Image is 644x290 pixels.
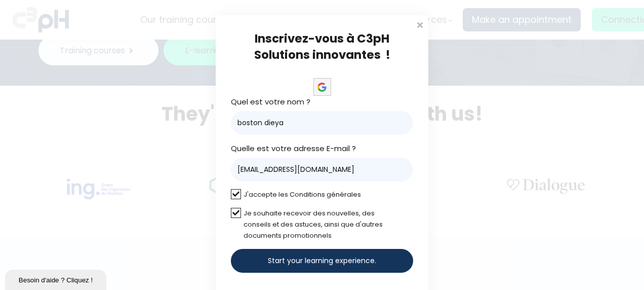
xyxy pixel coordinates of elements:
[231,111,413,135] input: Nom ?
[231,30,413,63] div: Inscrivez-vous à C3pH Solutions innovantes !
[244,190,288,199] span: J'accepte les
[268,256,376,266] span: Start your learning experience.
[244,208,383,240] span: Je souhaite recevoir des nouvelles, des conseils et des astuces, ainsi que d'autres documents pro...
[290,190,361,199] a: Conditions générales
[5,268,108,290] iframe: chat widget
[231,158,413,182] input: E-mail ?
